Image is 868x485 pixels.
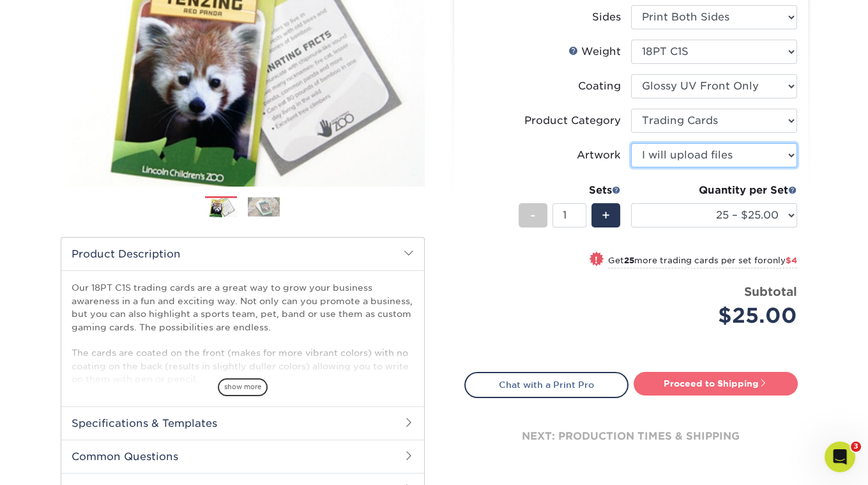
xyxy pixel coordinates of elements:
[61,440,424,473] h2: Common Questions
[786,256,797,265] span: $4
[464,372,628,397] a: Chat with a Print Pro
[61,406,424,440] h2: Specifications & Templates
[641,300,797,331] div: $25.00
[592,10,621,25] div: Sides
[634,372,798,395] a: Proceed to Shipping
[602,206,610,225] span: +
[631,183,797,198] div: Quantity per Set
[577,148,621,163] div: Artwork
[530,206,536,225] span: -
[608,256,797,268] small: Get more trading cards per set for
[595,253,598,266] span: !
[519,183,621,198] div: Sets
[248,197,280,217] img: Trading Cards 02
[568,44,621,59] div: Weight
[61,238,424,270] h2: Product Description
[851,442,861,452] span: 3
[3,446,109,481] iframe: Google Customer Reviews
[624,256,634,265] strong: 25
[205,197,237,219] img: Trading Cards 01
[825,442,855,472] iframe: Intercom live chat
[72,281,414,385] p: Our 18PT C1S trading cards are a great way to grow your business awareness in a fun and exciting ...
[767,256,797,265] span: only
[744,284,797,298] strong: Subtotal
[524,113,621,128] div: Product Category
[218,378,268,396] span: show more
[464,398,798,475] div: next: production times & shipping
[578,79,621,94] div: Coating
